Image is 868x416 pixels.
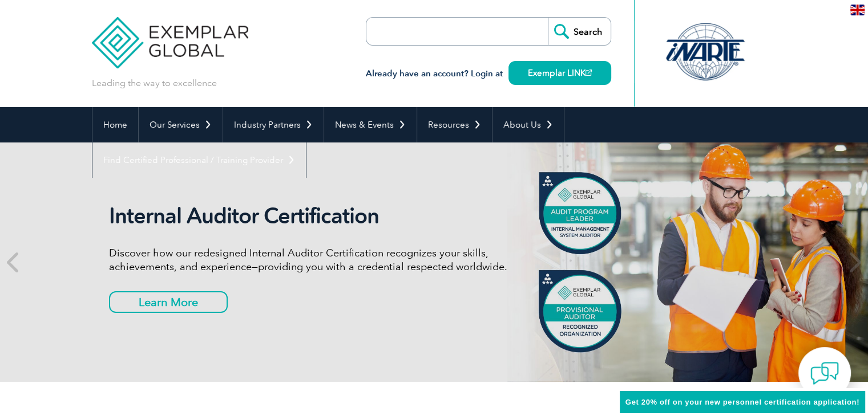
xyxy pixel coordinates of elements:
a: Our Services [139,107,223,142]
h2: Internal Auditor Certification [109,203,537,229]
img: en [850,5,865,15]
a: Resources [417,107,492,142]
a: Learn More [109,291,228,313]
a: News & Events [324,107,417,142]
p: Discover how our redesigned Internal Auditor Certification recognizes your skills, achievements, ... [109,246,537,274]
span: Get 20% off on your new personnel certification application! [625,398,859,406]
input: Search [548,18,611,45]
a: Exemplar LINK [508,61,611,85]
a: Industry Partners [223,107,324,142]
a: About Us [492,107,564,142]
a: Home [92,107,138,142]
img: open_square.png [586,70,592,76]
img: contact-chat.png [810,359,839,388]
a: Find Certified Professional / Training Provider [92,142,306,178]
h3: Already have an account? Login at [366,67,611,81]
p: Leading the way to excellence [92,77,217,89]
